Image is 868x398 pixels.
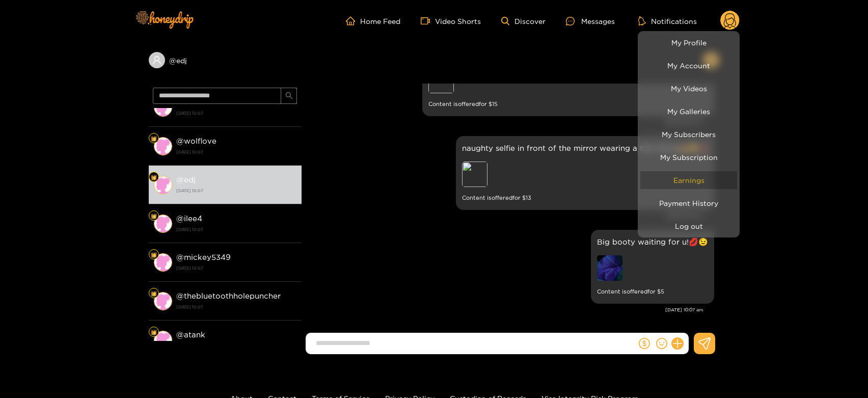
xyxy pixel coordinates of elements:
a: My Subscribers [640,125,737,143]
a: My Galleries [640,102,737,120]
a: My Account [640,57,737,74]
a: Earnings [640,171,737,189]
a: My Profile [640,34,737,51]
a: My Videos [640,79,737,97]
button: Log out [640,217,737,235]
a: Payment History [640,194,737,212]
a: My Subscription [640,148,737,166]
